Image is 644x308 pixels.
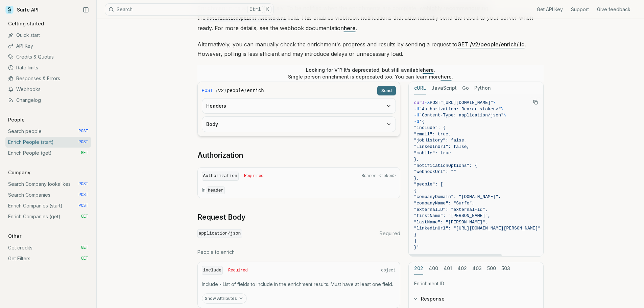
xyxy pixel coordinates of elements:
code: v2 [218,87,224,94]
a: Authorization [197,151,243,160]
kbd: K [264,6,271,13]
a: Surfe API [5,5,39,15]
button: Show Attributes [202,293,247,304]
code: header [207,186,225,194]
span: "email": true, [414,132,451,137]
a: GET /v2/people/enrich/:id [457,41,525,48]
span: "linkedInUrl": false, [414,144,470,149]
button: 202 [414,262,423,275]
a: here [423,67,434,73]
span: \ [504,113,506,118]
a: Enrich Companies (start) POST [5,200,91,211]
span: "companyDomain": "[DOMAIN_NAME]", [414,194,501,199]
a: Enrich Companies (get) GET [5,211,91,222]
span: Required [380,230,400,237]
button: JavaScript [431,82,457,94]
button: Go [462,82,469,94]
a: API Key [5,41,91,51]
span: POST [78,139,88,145]
span: GET [81,150,88,156]
span: "include": { [414,125,446,130]
span: "Authorization: Bearer <token>" [419,107,501,112]
span: }, [414,176,420,181]
span: POST [78,181,88,187]
span: }, [414,157,420,162]
a: Give feedback [597,6,630,13]
span: "companyName": "Surfe", [414,201,475,206]
p: Other [5,233,24,240]
span: "people": [ [414,182,443,187]
span: "firstName": "[PERSON_NAME]", [414,213,491,218]
a: Search people POST [5,126,91,137]
a: Quick start [5,30,91,41]
code: Authorization [202,172,239,181]
span: -H [414,113,420,118]
button: 500 [487,262,496,275]
span: / [244,87,246,94]
span: -H [414,107,420,112]
a: here [344,25,356,31]
span: "[URL][DOMAIN_NAME]" [440,100,493,105]
span: "jobHistory": false, [414,138,467,143]
a: Get Filters GET [5,253,91,264]
button: SearchCtrlK [105,3,274,16]
button: 403 [472,262,482,275]
code: include [202,266,223,275]
span: -X [425,100,430,105]
span: Required [244,173,264,179]
button: 402 [457,262,467,275]
a: Rate limits [5,62,91,73]
span: POST [78,203,88,208]
button: Response [409,290,543,308]
span: } [414,232,417,237]
p: Include - List of fields to include in the enrichment results. Must have at least one field. [202,281,396,288]
span: }' [414,245,420,250]
span: '{ [419,119,425,124]
a: Enrich People (get) GET [5,148,91,158]
span: "Content-Type: application/json" [419,113,504,118]
a: Request Body [197,213,245,222]
button: Headers [202,98,396,113]
button: Python [474,82,491,94]
span: POST [78,129,88,134]
span: curl [414,100,425,105]
code: people [227,87,244,94]
span: / [216,87,217,94]
a: Changelog [5,95,91,106]
span: POST [430,100,440,105]
a: Responses & Errors [5,73,91,84]
span: GET [81,256,88,261]
button: Copy Text [530,97,541,107]
button: Collapse Sidebar [81,5,91,15]
p: Company [5,169,33,176]
span: "externalID": "external-id", [414,207,488,212]
span: \ [501,107,504,112]
a: Search Company lookalikes POST [5,179,91,190]
p: Enrichment ID [414,280,538,287]
a: Get credits GET [5,242,91,253]
p: In: [202,186,396,194]
code: application/json [197,229,242,238]
a: Credits & Quotas [5,51,91,62]
button: Send [377,86,396,95]
span: "notificationOptions": { [414,163,477,168]
button: 401 [444,262,452,275]
span: -d [414,119,420,124]
span: / [224,87,226,94]
button: cURL [414,82,426,94]
span: "lastName": "[PERSON_NAME]", [414,220,488,225]
kbd: Ctrl [247,6,263,13]
span: "linkedinUrl": "[URL][DOMAIN_NAME][PERSON_NAME]" [414,226,541,231]
p: People to enrich [197,249,400,256]
span: Bearer <token> [362,173,396,179]
span: { [414,188,417,193]
span: Required [228,268,248,273]
span: \ [493,100,496,105]
a: Search Companies POST [5,190,91,200]
span: GET [81,214,88,219]
button: Body [202,117,396,132]
code: enrich [247,87,264,94]
a: Support [571,6,589,13]
span: "mobile": true [414,151,451,156]
span: GET [81,245,88,250]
